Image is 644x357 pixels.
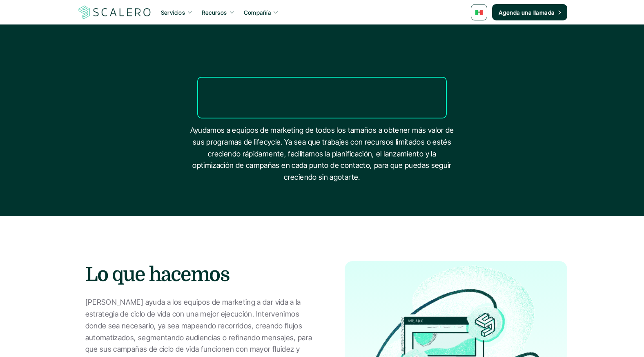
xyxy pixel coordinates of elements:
p: Ayudamos a equipos de marketing de todos los tamaños a obtener más valor de sus programas de life... [189,125,455,183]
h2: Lo que hacemos [85,261,320,288]
p: Recursos [202,8,227,17]
a: Agenda una llamada [492,4,567,20]
img: Scalero company logo [77,4,152,20]
p: Servicios [161,8,185,17]
p: Agenda una llamada [499,8,555,17]
a: Scalero company logo [77,5,152,20]
p: Compañía [244,8,271,17]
